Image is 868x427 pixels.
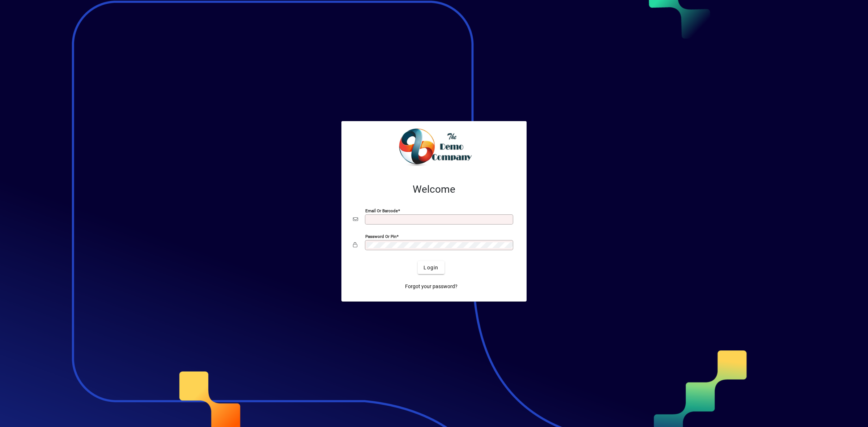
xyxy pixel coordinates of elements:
[405,283,458,290] span: Forgot your password?
[365,234,396,239] mat-label: Password or Pin
[402,280,460,293] a: Forgot your password?
[353,183,515,196] h2: Welcome
[424,264,438,272] span: Login
[418,261,444,274] button: Login
[365,208,398,213] mat-label: Email or Barcode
